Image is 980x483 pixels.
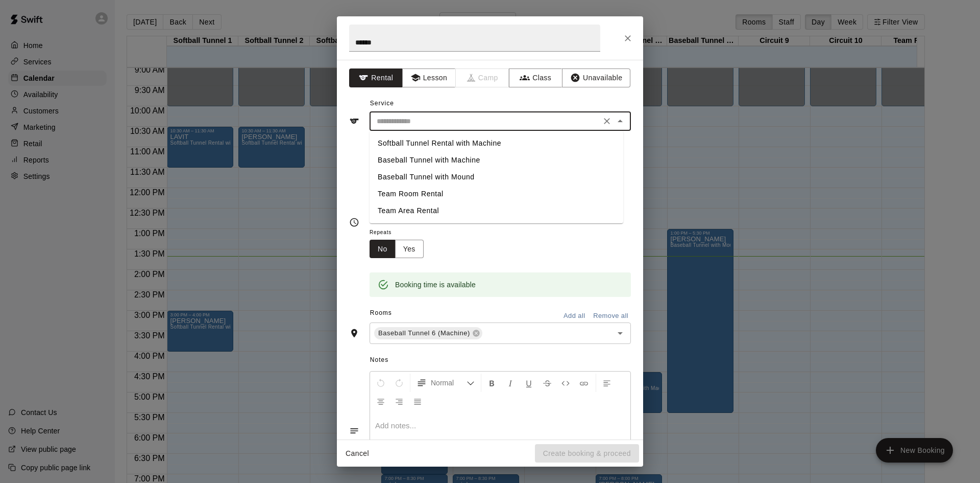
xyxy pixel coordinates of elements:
span: Service [370,100,394,107]
button: Cancel [341,444,374,463]
button: Lesson [402,68,456,87]
button: Left Align [598,374,616,392]
li: Team Area Rental [370,202,623,219]
svg: Service [349,116,359,126]
button: Undo [372,374,389,392]
button: Open [613,326,627,340]
button: Add all [558,308,591,324]
li: Baseball Tunnel with Machine [370,152,623,169]
button: Redo [390,374,408,392]
button: Format Strikethrough [538,374,556,392]
button: Rental [349,68,403,87]
li: Baseball Tunnel with Mound [370,169,623,186]
svg: Timing [349,217,359,227]
div: Booking time is available [395,275,476,294]
button: Justify Align [409,392,426,410]
span: Rooms [370,309,392,316]
span: Baseball Tunnel 6 (Machine) [374,328,474,338]
button: Remove all [591,308,631,324]
button: Format Italics [502,374,519,392]
svg: Rooms [349,328,359,338]
button: Right Align [390,392,408,410]
button: Insert Code [557,374,574,392]
button: Close [619,29,637,48]
button: Yes [395,240,424,259]
button: Class [509,68,562,87]
li: Softball Tunnel Rental with Machine [370,135,623,152]
svg: Notes [349,426,359,436]
button: Clear [600,114,614,128]
button: Insert Link [575,374,593,392]
div: Baseball Tunnel 6 (Machine) [374,327,482,339]
li: Team Room Rental [370,186,623,202]
span: Repeats [370,226,432,240]
button: Center Align [372,392,389,410]
button: Format Bold [483,374,501,392]
span: Normal [431,378,467,388]
button: Format Underline [520,374,537,392]
button: No [370,240,396,259]
span: Camps can only be created in the Services page [456,68,509,87]
span: Notes [370,352,631,369]
div: outlined button group [370,240,424,259]
button: Close [613,114,627,128]
button: Formatting Options [412,374,479,392]
button: Unavailable [562,68,630,87]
